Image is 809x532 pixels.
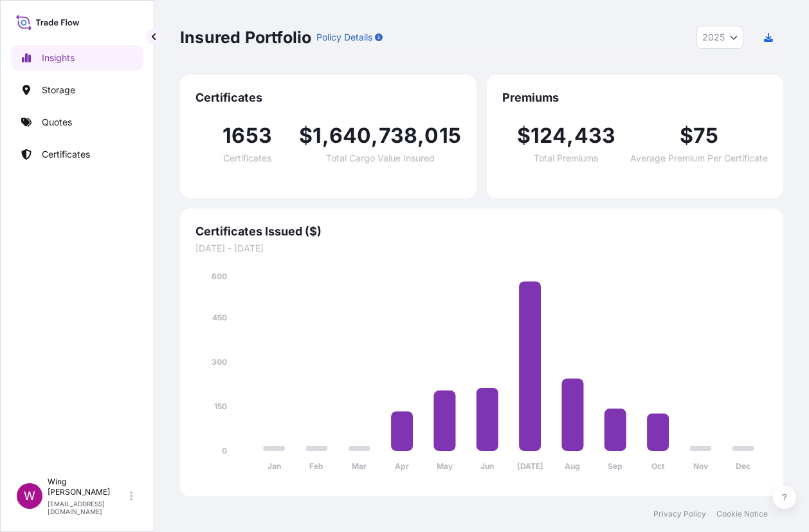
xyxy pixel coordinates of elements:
[567,125,574,146] span: ,
[223,154,271,163] span: Certificates
[653,509,706,519] a: Privacy Policy
[517,125,531,146] span: $
[48,500,127,515] p: [EMAIL_ADDRESS][DOMAIN_NAME]
[680,125,693,146] span: $
[702,31,725,44] span: 2025
[693,462,709,472] tspan: Nov
[716,509,768,519] a: Cookie Notice
[24,490,35,502] span: W
[322,125,329,146] span: ,
[630,154,768,163] span: Average Premium Per Certificate
[693,125,718,146] span: 75
[222,446,227,455] tspan: 0
[11,142,143,167] a: Certificates
[212,313,227,322] tspan: 450
[195,242,768,255] span: [DATE] - [DATE]
[480,462,494,472] tspan: Jun
[329,125,372,146] span: 640
[517,462,543,472] tspan: [DATE]
[437,462,453,472] tspan: May
[417,125,424,146] span: ,
[316,31,372,44] p: Policy Details
[608,462,623,472] tspan: Sep
[11,109,143,135] a: Quotes
[310,462,324,472] tspan: Feb
[42,116,72,129] p: Quotes
[11,77,143,103] a: Storage
[651,462,665,472] tspan: Oct
[195,224,768,239] span: Certificates Issued ($)
[395,462,409,472] tspan: Apr
[42,84,75,96] p: Storage
[180,27,311,48] p: Insured Portfolio
[313,125,322,146] span: 1
[574,125,616,146] span: 433
[424,125,461,146] span: 015
[379,125,418,146] span: 738
[212,357,227,367] tspan: 300
[212,271,227,281] tspan: 600
[531,125,567,146] span: 124
[299,125,313,146] span: $
[565,462,581,472] tspan: Aug
[11,45,143,71] a: Insights
[352,462,367,472] tspan: Mar
[268,462,281,472] tspan: Jan
[195,90,461,105] span: Certificates
[42,148,90,161] p: Certificates
[736,462,750,472] tspan: Dec
[326,154,435,163] span: Total Cargo Value Insured
[696,26,743,49] button: Year Selector
[42,51,75,64] p: Insights
[48,477,127,497] p: Wing [PERSON_NAME]
[371,125,378,146] span: ,
[534,154,599,163] span: Total Premiums
[223,125,272,146] span: 1653
[502,90,768,105] span: Premiums
[214,401,227,411] tspan: 150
